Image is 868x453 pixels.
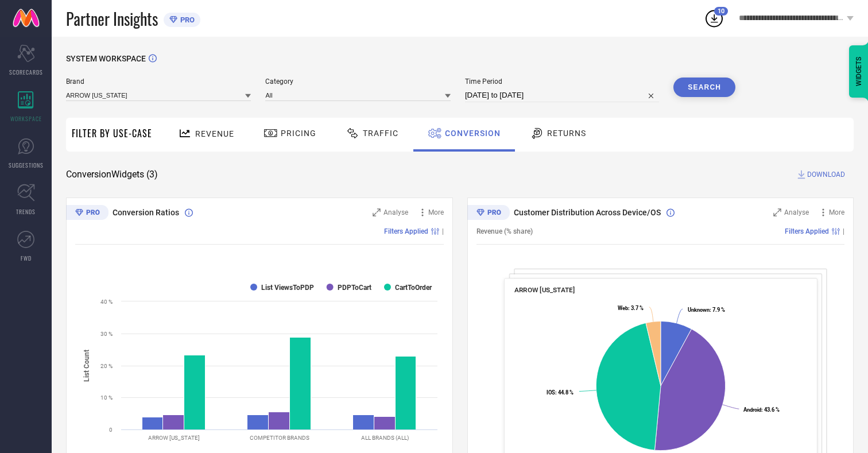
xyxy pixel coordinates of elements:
span: Pricing [281,129,316,138]
span: PRO [177,16,195,24]
text: COMPETITOR BRANDS [250,435,309,441]
div: Premium [66,205,108,222]
text: : 43.6 % [743,406,780,413]
span: WORKSPACE [10,114,42,123]
svg: Zoom [373,208,381,216]
text: List ViewsToPDP [261,284,314,292]
span: SCORECARDS [9,68,43,76]
span: Brand [66,78,251,86]
span: FWD [21,254,32,262]
tspan: Unknown [687,307,709,313]
tspan: IOS [547,389,555,396]
text: : 7.9 % [687,307,724,313]
span: Analyse [383,208,408,216]
text: ARROW [US_STATE] [148,435,200,441]
span: Filters Applied [384,227,428,235]
span: | [442,227,444,235]
span: 10 [718,7,724,15]
span: | [843,227,844,235]
span: Conversion Ratios [113,208,179,217]
span: Traffic [363,129,398,138]
input: Select time period [465,88,659,102]
span: More [428,208,444,216]
text: 40 % [100,299,113,305]
span: Time Period [465,78,659,86]
text: ALL BRANDS (ALL) [361,435,409,441]
tspan: List Count [83,349,91,381]
text: : 44.8 % [547,389,573,396]
span: ARROW [US_STATE] [514,286,574,294]
text: 0 [109,427,113,433]
text: 20 % [100,363,113,369]
span: More [829,208,844,216]
span: Conversion Widgets ( 3 ) [66,169,158,180]
span: Customer Distribution Across Device/OS [514,208,661,217]
span: SYSTEM WORKSPACE [66,54,146,63]
text: 30 % [100,331,113,337]
text: : 3.7 % [618,305,644,311]
text: PDPToCart [338,284,371,292]
span: Revenue [195,129,234,138]
span: Conversion [445,129,501,138]
span: Partner Insights [66,7,158,30]
span: DOWNLOAD [807,169,845,180]
span: Filter By Use-Case [72,126,152,140]
text: 10 % [100,394,113,401]
tspan: Android [743,406,761,413]
span: Analyse [784,208,809,216]
tspan: Web [618,305,628,311]
span: Returns [547,129,586,138]
div: Premium [467,205,510,222]
span: Filters Applied [785,227,829,235]
div: Open download list [704,8,724,29]
text: CartToOrder [395,284,432,292]
span: SUGGESTIONS [9,161,44,169]
svg: Zoom [773,208,781,216]
span: Revenue (% share) [476,227,533,235]
span: Category [265,78,450,86]
span: TRENDS [16,207,36,216]
button: Search [673,78,735,97]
